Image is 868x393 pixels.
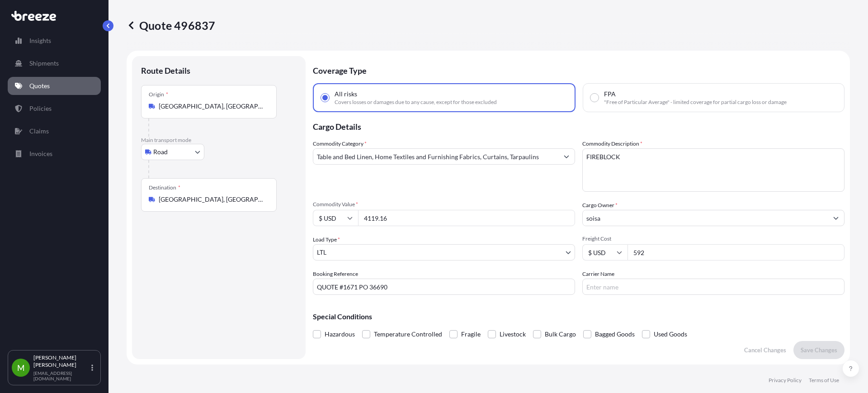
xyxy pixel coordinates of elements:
span: Covers losses or damages due to any cause, except for those excluded [335,99,497,106]
input: Full name [583,210,828,226]
span: "Free of Particular Average" - limited coverage for partial cargo loss or damage [604,99,787,106]
p: Cargo Details [313,112,844,139]
label: Commodity Category [313,139,367,148]
input: FPA"Free of Particular Average" - limited coverage for partial cargo loss or damage [590,94,599,102]
a: Insights [8,32,101,50]
span: Load Type [313,235,340,244]
p: Quote 496837 [127,18,215,33]
a: Terms of Use [809,377,839,384]
button: Select transport [141,144,204,160]
a: Policies [8,99,101,118]
label: Cargo Owner [582,201,618,210]
p: Coverage Type [313,56,844,83]
p: [EMAIL_ADDRESS][DOMAIN_NAME] [33,370,90,381]
label: Commodity Description [582,139,642,148]
input: Enter amount [627,244,844,260]
span: All risks [335,90,357,99]
span: Bagged Goods [595,327,635,341]
p: Special Conditions [313,313,844,320]
textarea: FIREBLOCK [582,148,844,192]
label: Carrier Name [582,270,614,279]
label: Booking Reference [313,270,358,279]
input: Destination [159,195,265,204]
p: Save Changes [801,346,837,355]
p: Main transport mode [141,137,297,144]
p: Route Details [141,65,190,76]
p: Invoices [29,149,52,158]
input: Type amount [358,210,575,226]
div: Origin [149,91,168,98]
input: All risksCovers losses or damages due to any cause, except for those excluded [321,94,329,102]
span: LTL [317,248,326,257]
span: Commodity Value [313,201,575,208]
input: Enter name [582,279,844,295]
button: Show suggestions [558,148,575,165]
p: [PERSON_NAME] [PERSON_NAME] [33,354,90,369]
button: Save Changes [793,341,844,359]
div: Destination [149,184,180,191]
p: Insights [29,36,51,45]
p: Shipments [29,59,59,68]
input: Your internal reference [313,279,575,295]
button: Cancel Changes [737,341,793,359]
input: Select a commodity type [313,148,558,165]
a: Quotes [8,77,101,95]
span: Hazardous [325,327,355,341]
a: Claims [8,122,101,140]
span: Livestock [500,327,526,341]
span: Freight Cost [582,235,844,242]
p: Claims [29,127,49,136]
a: Shipments [8,54,101,72]
span: Used Goods [654,327,687,341]
p: Policies [29,104,52,113]
span: FPA [604,90,616,99]
span: Fragile [461,327,481,341]
a: Invoices [8,145,101,163]
a: Privacy Policy [769,377,802,384]
button: LTL [313,244,575,260]
span: Bulk Cargo [545,327,576,341]
p: Cancel Changes [744,346,786,355]
span: Road [153,147,168,156]
span: M [17,363,25,372]
p: Quotes [29,81,50,90]
input: Origin [159,102,265,111]
span: Temperature Controlled [374,327,442,341]
button: Show suggestions [828,210,844,226]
